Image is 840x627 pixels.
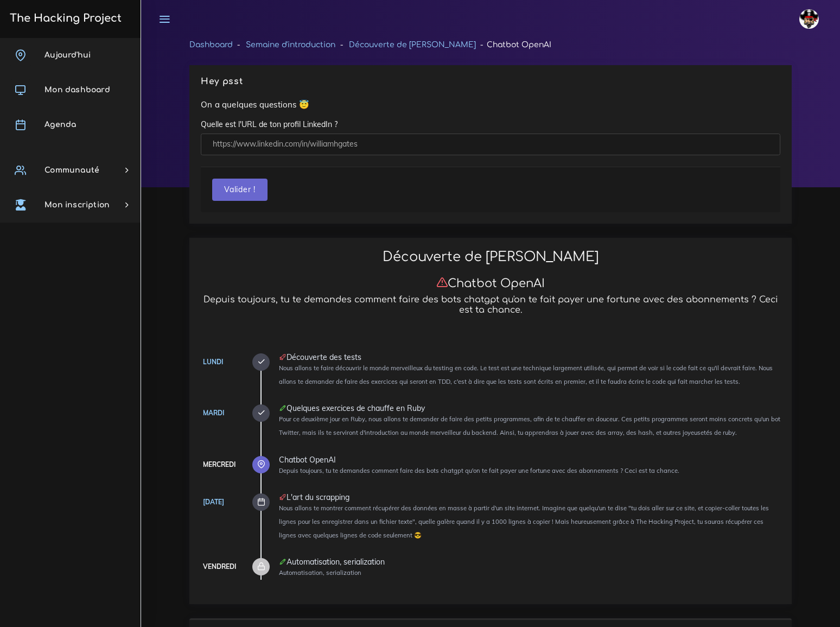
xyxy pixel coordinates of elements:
button: Valider ! [212,179,268,201]
div: Chatbot OpenAI [279,456,780,464]
a: Semaine d'introduction [246,41,335,49]
img: avatar [799,9,819,29]
small: Automatisation, serialization [279,569,361,577]
div: Mercredi [203,459,236,471]
small: Pour ce deuxième jour en Ruby, nous allons te demander de faire des petits programmes, afin de te... [279,415,780,436]
a: Mardi [203,409,224,417]
div: L'art du scrapping [279,493,780,501]
span: Mon inscription [44,201,110,209]
div: Vendredi [203,561,236,573]
span: Communauté [44,166,99,174]
h2: Découverte de [PERSON_NAME] [201,249,780,265]
li: Chatbot OpenAI [476,38,551,52]
h5: Depuis toujours, tu te demandes comment faire des bots chatgpt qu'on te fait payer une fortune av... [201,295,780,315]
span: Aujourd'hui [44,51,91,59]
a: Dashboard [189,41,233,49]
span: Agenda [44,121,76,129]
h3: The Hacking Project [7,12,122,24]
h3: Chatbot OpenAI [201,276,780,290]
div: Quelques exercices de chauffe en Ruby [279,404,780,412]
h5: Hey psst [201,77,780,87]
p: On a quelques questions 😇 [201,98,780,111]
small: Nous allons te montrer comment récupérer des données en masse à partir d'un site internet. Imagin... [279,504,769,539]
small: Nous allons te faire découvrir le monde merveilleux du testing en code. Le test est une technique... [279,364,773,385]
span: Mon dashboard [44,86,110,94]
input: https://www.linkedin.com/in/williamhgates [201,134,780,156]
a: Lundi [203,358,223,366]
div: Automatisation, serialization [279,558,780,566]
div: Découverte des tests [279,353,780,361]
small: Depuis toujours, tu te demandes comment faire des bots chatgpt qu'on te fait payer une fortune av... [279,467,679,474]
label: Quelle est l'URL de ton profil LinkedIn ? [201,119,338,130]
a: [DATE] [203,498,224,506]
a: Découverte de [PERSON_NAME] [349,41,476,49]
